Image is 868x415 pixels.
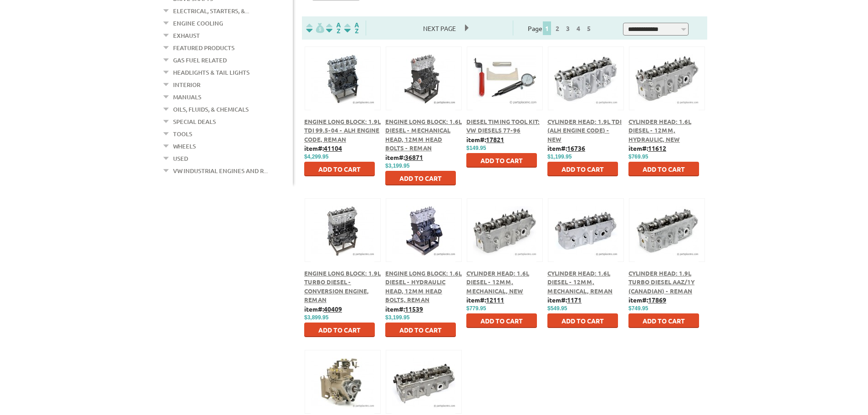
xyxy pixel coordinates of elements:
[466,145,486,151] span: $149.95
[173,116,216,128] a: Special Deals
[628,305,648,312] span: $749.95
[564,24,572,32] a: 3
[318,326,361,334] span: Add to Cart
[304,323,375,337] button: Add to Cart
[466,118,540,134] a: Diesel Timing Tool Kit: VW Diesels 77-96
[414,24,465,32] a: Next Page
[173,30,200,41] a: Exhaust
[173,128,192,140] a: Tools
[547,118,622,143] a: Cylinder Head: 1.9L TDI (ALH Engine Code) - New
[173,79,200,91] a: Interior
[628,118,691,143] a: Cylinder Head: 1.6L Diesel - 12mm, Hydraulic, New
[405,305,423,313] u: 11539
[385,314,409,321] span: $3,199.95
[304,118,381,143] a: Engine Long Block: 1.9L TDI 99.5-04 - ALH Engine Code, Reman
[304,162,375,176] button: Add to Cart
[304,269,381,304] a: Engine Long Block: 1.9L Turbo Diesel - Conversion Engine, Reman
[173,17,223,29] a: Engine Cooling
[648,144,666,152] u: 11612
[480,156,523,164] span: Add to Cart
[547,269,613,295] a: Cylinder Head: 1.6L Diesel - 12mm, Mechanical, Reman
[628,144,666,152] b: item#:
[385,269,462,304] a: Engine Long Block: 1.6L Diesel - Hydraulic Head, 12mm Head Bolts, Reman
[553,24,562,32] a: 2
[405,153,423,161] u: 36871
[342,23,361,33] img: Sort by Sales Rank
[643,165,685,173] span: Add to Cart
[648,296,666,304] u: 17869
[543,21,551,35] span: 1
[547,154,572,160] span: $1,199.95
[562,165,604,173] span: Add to Cart
[304,144,342,152] b: item#:
[567,296,582,304] u: 1171
[486,296,504,304] u: 12111
[547,144,585,152] b: item#:
[173,54,227,66] a: Gas Fuel Related
[562,317,604,325] span: Add to Cart
[574,24,582,32] a: 4
[173,91,201,103] a: Manuals
[567,144,585,152] u: 16736
[466,135,504,143] b: item#:
[628,269,694,295] a: Cylinder Head: 1.9L Turbo Diesel AAZ/1Y (Canadian) - Reman
[304,305,342,313] b: item#:
[399,174,442,182] span: Add to Cart
[306,23,324,33] img: filterpricelow.svg
[385,163,409,169] span: $3,199.95
[643,317,685,325] span: Add to Cart
[385,118,462,152] a: Engine Long Block: 1.6L Diesel - Mechanical Head, 12mm Head Bolts - Reman
[466,313,537,328] button: Add to Cart
[173,153,188,164] a: Used
[173,42,235,54] a: Featured Products
[466,153,537,168] button: Add to Cart
[547,305,567,312] span: $549.95
[547,313,618,328] button: Add to Cart
[173,5,249,17] a: Electrical, Starters, &...
[304,314,328,321] span: $3,899.95
[513,20,608,36] div: Page
[414,21,465,35] span: Next Page
[324,305,342,313] u: 40409
[466,305,486,312] span: $779.95
[324,144,342,152] u: 41104
[547,296,582,304] b: item#:
[628,162,699,176] button: Add to Cart
[486,135,504,143] u: 17821
[173,67,250,78] a: Headlights & Tail Lights
[385,153,423,161] b: item#:
[628,313,699,328] button: Add to Cart
[628,296,666,304] b: item#:
[585,24,593,32] a: 5
[547,162,618,176] button: Add to Cart
[304,154,328,160] span: $4,299.95
[173,165,268,177] a: VW Industrial Engines and R...
[173,140,196,152] a: Wheels
[466,269,529,295] a: Cylinder Head: 1.6L Diesel - 12mm, Mechanical, New
[385,323,456,337] button: Add to Cart
[173,103,249,115] a: Oils, Fluids, & Chemicals
[385,171,456,185] button: Add to Cart
[318,165,361,173] span: Add to Cart
[385,305,423,313] b: item#:
[480,317,523,325] span: Add to Cart
[466,296,504,304] b: item#:
[628,154,648,160] span: $769.95
[324,23,342,33] img: Sort by Headline
[399,326,442,334] span: Add to Cart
